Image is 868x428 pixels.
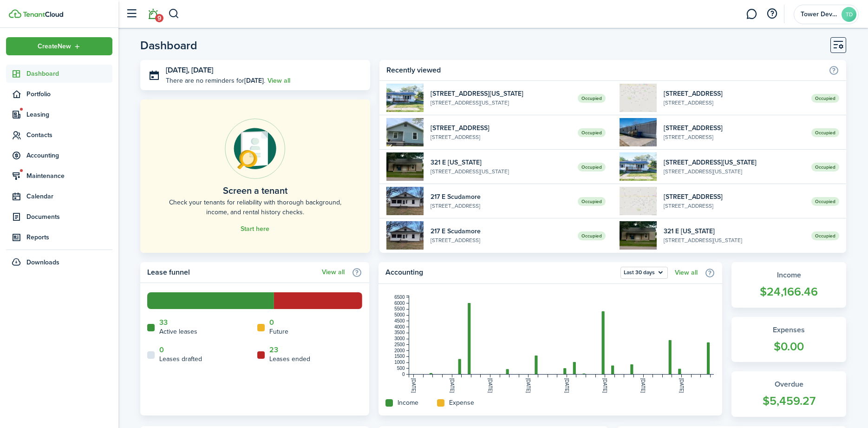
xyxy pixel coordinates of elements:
img: 1 [620,187,657,215]
span: Create New [38,43,71,50]
home-widget-title: Lease funnel [147,267,317,278]
span: Occupied [578,94,606,103]
tspan: [DATE] [488,378,493,393]
span: Occupied [578,231,606,240]
button: Open menu [6,37,112,55]
a: 23 [269,346,278,354]
span: Dashboard [26,69,112,79]
widget-list-item-description: [STREET_ADDRESS][US_STATE] [431,167,571,176]
home-widget-title: Recently viewed [386,65,824,76]
span: Maintenance [26,171,112,181]
span: Occupied [811,197,839,206]
a: View all [675,269,698,277]
tspan: [DATE] [679,378,684,393]
home-widget-title: Future [269,327,288,336]
widget-list-item-title: [STREET_ADDRESS] [664,89,804,99]
widget-stats-count: $5,459.27 [741,392,837,410]
tspan: 500 [397,366,405,371]
widget-list-item-description: [STREET_ADDRESS] [664,133,804,141]
img: 1 [386,118,424,146]
span: Downloads [26,257,59,267]
img: TenantCloud [9,9,21,18]
tspan: 2000 [395,348,405,353]
span: Documents [26,212,112,222]
img: Online payments [225,119,285,179]
button: Customise [830,37,846,53]
span: Occupied [811,231,839,240]
widget-list-item-description: [STREET_ADDRESS][US_STATE] [431,99,571,107]
a: Start here [241,225,269,233]
span: Leasing [26,110,112,119]
tspan: 1500 [395,354,405,359]
widget-stats-title: Overdue [741,379,837,390]
span: Contacts [26,130,112,140]
widget-list-item-title: 321 E [US_STATE] [431,158,571,167]
tspan: [DATE] [450,378,455,393]
tspan: 5500 [395,306,405,311]
tspan: 5000 [395,312,405,317]
p: There are no reminders for . [166,76,265,86]
img: 1 [620,221,657,250]
b: [DATE] [244,76,264,86]
widget-list-item-title: 321 E [US_STATE] [664,226,804,236]
span: Occupied [811,163,839,171]
img: TenantCloud [23,12,63,17]
span: Occupied [578,128,606,137]
a: Overdue$5,459.27 [731,371,846,417]
home-widget-title: Accounting [385,267,616,279]
widget-list-item-title: [STREET_ADDRESS][US_STATE] [431,89,571,99]
tspan: 4000 [395,324,405,329]
tspan: 4500 [395,318,405,323]
header-page-title: Dashboard [140,40,197,51]
widget-list-item-description: [STREET_ADDRESS] [431,236,571,244]
widget-list-item-description: [STREET_ADDRESS] [664,202,804,210]
widget-list-item-title: 217 E Scudamore [431,192,571,202]
tspan: 3500 [395,330,405,335]
tspan: 0 [402,372,405,377]
widget-list-item-title: [STREET_ADDRESS] [431,123,571,133]
home-placeholder-description: Check your tenants for reliability with thorough background, income, and rental history checks. [161,198,349,217]
span: 9 [155,14,163,22]
img: 1 [620,152,657,181]
widget-stats-count: $24,166.46 [741,283,837,301]
a: View all [322,269,345,276]
span: Occupied [811,128,839,137]
widget-list-item-description: [STREET_ADDRESS][US_STATE] [664,167,804,176]
button: Open menu [620,267,668,279]
a: 33 [159,318,168,327]
widget-list-item-description: [STREET_ADDRESS] [431,133,571,141]
tspan: 6500 [395,295,405,300]
a: 0 [159,346,164,354]
tspan: [DATE] [564,378,569,393]
avatar-text: TD [842,7,856,22]
home-widget-title: Active leases [159,327,197,336]
a: Income$24,166.46 [731,262,846,308]
a: Messaging [743,2,760,26]
img: 1 [386,221,424,250]
a: Notifications [144,2,162,26]
home-widget-title: Expense [449,398,474,408]
widget-list-item-description: [STREET_ADDRESS][US_STATE] [664,236,804,244]
img: 1 [386,187,424,215]
button: Open sidebar [123,5,140,23]
h3: [DATE], [DATE] [166,65,363,76]
widget-list-item-title: [STREET_ADDRESS][US_STATE] [664,158,804,167]
button: Search [168,6,180,22]
tspan: [DATE] [411,378,417,393]
tspan: [DATE] [641,378,646,393]
a: 0 [269,318,274,327]
span: Calendar [26,191,112,201]
a: Reports [6,228,112,246]
widget-list-item-description: [STREET_ADDRESS] [431,202,571,210]
img: 1 [386,152,424,181]
img: 1 [620,84,657,112]
widget-list-item-title: [STREET_ADDRESS] [664,123,804,133]
a: Expenses$0.00 [731,317,846,362]
button: Open resource center [764,6,780,22]
tspan: [DATE] [602,378,607,393]
home-placeholder-title: Screen a tenant [223,184,287,198]
span: Occupied [578,163,606,171]
span: Occupied [811,94,839,103]
a: Dashboard [6,65,112,83]
tspan: 6000 [395,301,405,306]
